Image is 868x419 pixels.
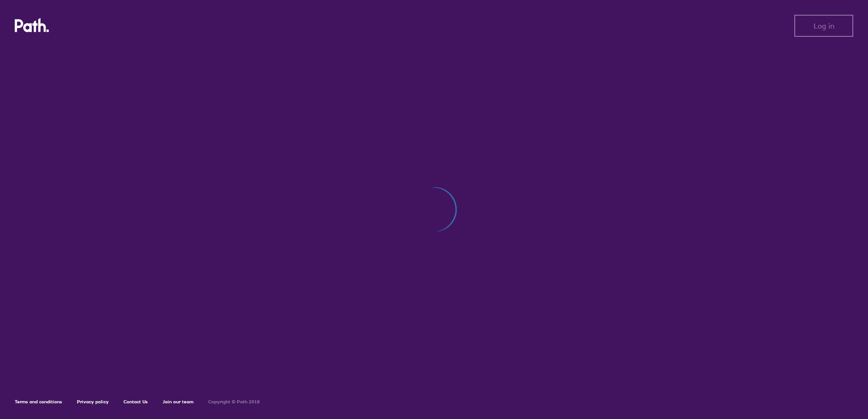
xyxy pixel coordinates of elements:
[15,399,62,405] a: Terms and conditions
[77,399,109,405] a: Privacy policy
[814,22,834,30] span: Log in
[163,399,194,405] a: Join our team
[794,15,853,37] button: Log in
[208,399,260,405] h6: Copyright © Path 2018
[123,399,148,405] a: Contact Us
